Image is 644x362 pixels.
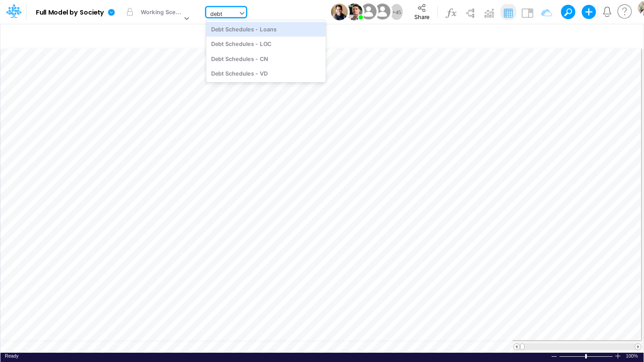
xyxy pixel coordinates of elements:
[602,7,612,17] a: Notifications
[585,354,587,358] div: Zoom
[36,9,104,17] b: Full Model by Society
[359,2,378,22] img: User Image Icon
[8,28,451,46] input: Type a title here
[5,353,19,359] div: In Ready mode
[559,353,614,359] div: Zoom
[5,353,19,358] span: Ready
[331,4,348,20] img: User Image Icon
[392,9,401,15] span: + 45
[206,51,326,66] div: Debt Schedules - CN
[373,2,393,22] img: User Image Icon
[206,66,326,80] div: Debt Schedules - VD
[614,353,621,359] div: Zoom In
[141,8,182,18] div: Working Scenario
[346,4,362,20] img: User Image Icon
[407,1,437,23] button: Share
[414,13,429,20] span: Share
[206,37,326,51] div: Debt Schedules - LOC
[206,22,326,36] div: Debt Schedules - Loans
[551,353,558,360] div: Zoom Out
[626,353,639,359] div: Zoom level
[626,353,639,359] span: 100%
